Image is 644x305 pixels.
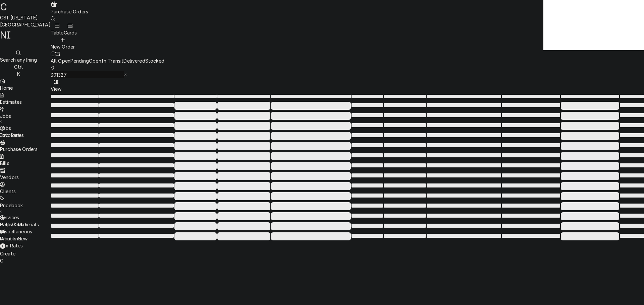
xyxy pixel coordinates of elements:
div: Cards [64,29,77,36]
span: ‌ [352,183,383,187]
span: View [51,86,62,92]
span: ‌ [384,103,426,107]
span: ‌ [271,102,351,110]
span: ‌ [217,112,270,120]
span: ‌ [99,163,174,167]
span: ‌ [271,112,351,120]
span: ‌ [99,183,174,187]
span: ‌ [561,132,619,140]
span: ‌ [271,222,351,230]
span: ‌ [502,113,560,117]
span: ‌ [271,192,351,200]
span: ‌ [384,173,426,177]
span: ‌ [352,143,383,147]
span: ‌ [502,133,560,137]
span: ‌ [271,212,351,220]
span: Purchase Orders [51,9,88,14]
span: ‌ [384,183,426,187]
span: ‌ [352,123,383,127]
span: ‌ [51,103,99,107]
span: ‌ [217,152,270,160]
span: ‌ [427,143,501,147]
span: ‌ [99,123,174,127]
button: Open search [51,15,55,22]
span: ‌ [352,113,383,117]
span: ‌ [99,194,174,198]
span: ‌ [352,224,383,228]
span: ‌ [561,142,619,150]
span: ‌ [99,153,174,157]
span: ‌ [427,103,501,107]
span: ‌ [174,192,217,200]
span: ‌ [174,112,217,120]
span: ‌ [217,182,270,190]
span: ‌ [174,132,217,140]
span: ‌ [174,172,217,180]
span: ‌ [174,102,217,110]
button: Erase input [124,71,127,78]
span: ‌ [502,173,560,177]
span: ‌ [561,162,619,170]
span: ‌ [352,214,383,218]
span: ‌ [384,214,426,218]
span: ‌ [217,132,270,140]
span: ‌ [352,163,383,167]
div: Table [51,29,64,36]
div: Stocked [145,57,164,64]
span: ‌ [51,183,99,187]
span: ‌ [502,224,560,228]
span: ‌ [561,102,619,110]
span: ‌ [217,172,270,180]
span: ‌ [427,204,501,208]
span: ‌ [217,202,270,210]
span: ‌ [51,194,99,198]
span: ‌ [99,234,174,238]
span: ‌ [51,163,99,167]
span: ‌ [561,95,619,98]
span: ‌ [51,234,99,238]
span: ‌ [384,204,426,208]
button: View [51,78,62,92]
span: ‌ [174,182,217,190]
span: ‌ [51,95,99,98]
span: ‌ [271,122,351,130]
span: ‌ [271,95,351,98]
span: ‌ [352,153,383,157]
span: ‌ [561,212,619,220]
span: ‌ [384,113,426,117]
span: ‌ [561,172,619,180]
span: ‌ [174,222,217,230]
span: New Order [51,44,75,50]
span: ‌ [384,163,426,167]
span: ‌ [271,172,351,180]
span: ‌ [561,112,619,120]
span: ‌ [352,103,383,107]
span: ‌ [99,214,174,218]
span: ‌ [271,162,351,170]
span: ‌ [352,173,383,177]
span: ‌ [427,163,501,167]
span: ‌ [427,194,501,198]
span: ‌ [271,142,351,150]
span: ‌ [217,232,270,240]
span: ‌ [427,133,501,137]
span: ‌ [352,133,383,137]
button: New Order [51,36,75,50]
span: ‌ [174,162,217,170]
span: ‌ [174,95,217,98]
span: ‌ [99,204,174,208]
span: ‌ [427,214,501,218]
span: ‌ [217,192,270,200]
span: ‌ [51,173,99,177]
span: ‌ [561,122,619,130]
span: ‌ [502,123,560,127]
span: ‌ [51,224,99,228]
span: ‌ [99,224,174,228]
span: ‌ [502,204,560,208]
span: ‌ [561,222,619,230]
span: ‌ [99,113,174,117]
span: ‌ [502,214,560,218]
span: ‌ [217,162,270,170]
span: ‌ [384,153,426,157]
span: ‌ [217,142,270,150]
